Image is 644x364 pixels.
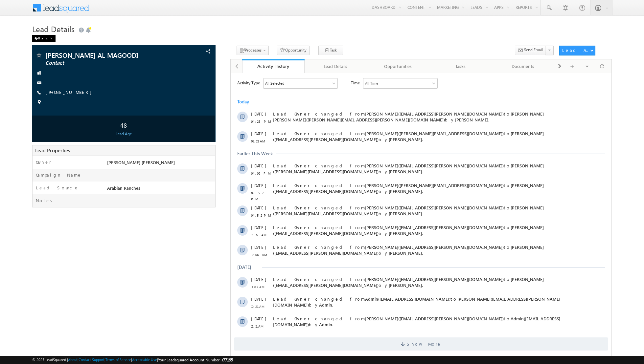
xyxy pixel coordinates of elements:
button: Processes [237,46,269,55]
span: [PERSON_NAME]([EMAIL_ADDRESS][PERSON_NAME][DOMAIN_NAME]) [42,171,313,182]
span: Lead Owner changed from to by . [42,38,313,49]
span: 10:06 AM [20,179,40,184]
a: Terms of Service [105,357,131,362]
span: [PERSON_NAME]([EMAIL_ADDRESS][PERSON_NAME][DOMAIN_NAME]) [42,57,313,69]
div: [DATE] [7,191,28,197]
div: Tasks [435,62,486,70]
span: 12:11 AM [20,250,40,256]
span: [PERSON_NAME] [224,44,258,49]
span: Contact [45,60,160,66]
span: [PERSON_NAME]([PERSON_NAME][EMAIL_ADDRESS][DOMAIN_NAME]) [42,90,313,101]
span: [PERSON_NAME]([EMAIL_ADDRESS][PERSON_NAME][DOMAIN_NAME]) [134,243,273,248]
span: 04:25 PM [20,45,40,51]
span: [PERSON_NAME] AL MAGOODI [45,52,160,58]
a: Back [32,35,59,40]
div: Documents [497,62,549,70]
div: All Time [134,7,148,13]
span: Activity Type [7,5,29,15]
span: [PERSON_NAME] [158,209,191,215]
span: [DATE] [20,57,35,63]
div: Today [7,26,28,32]
label: Owner [36,159,51,165]
span: [PERSON_NAME] [PERSON_NAME]([PERSON_NAME][EMAIL_ADDRESS][PERSON_NAME][DOMAIN_NAME]) [42,38,313,49]
span: [DATE] [20,151,35,157]
span: Admin [88,248,102,254]
span: [PERSON_NAME] [PERSON_NAME] [107,160,175,165]
span: Processes [245,48,262,53]
div: 48 [34,119,214,131]
span: Lead Properties [35,147,70,154]
span: [PERSON_NAME] [158,115,191,121]
span: [PERSON_NAME]([EMAIL_ADDRESS][PERSON_NAME][DOMAIN_NAME]) [134,90,273,95]
a: Activity History [242,59,305,73]
span: [PHONE_NUMBER] [45,89,95,96]
a: About [68,357,78,362]
span: 04:06 PM [20,97,40,103]
span: 11:03 AM [20,211,40,217]
span: [DATE] [20,203,35,209]
button: Send Email [515,46,546,55]
span: [DATE] [20,90,35,96]
span: [DATE] [20,171,35,177]
div: Earlier This Week [7,77,42,83]
a: Lead Details [305,59,367,73]
span: [PERSON_NAME] [158,157,191,163]
span: Lead Owner changed from to by . [42,90,313,101]
label: Campaign Name [36,172,82,178]
a: Contact Support [79,357,104,362]
span: [PERSON_NAME]([EMAIL_ADDRESS][PERSON_NAME][DOMAIN_NAME]) [134,171,273,177]
button: Task [318,46,343,55]
span: Show More [176,264,211,277]
div: Lead Age [34,131,214,137]
a: Acceptable Use [132,357,157,362]
span: [DATE] [20,132,35,138]
span: Admin([EMAIL_ADDRESS][DOMAIN_NAME]) [42,243,330,254]
span: Lead Owner changed from to by . [42,171,313,182]
span: Admin([EMAIL_ADDRESS][DOMAIN_NAME]) [134,223,220,228]
span: Time [120,5,129,15]
span: [PERSON_NAME]([EMAIL_ADDRESS][PERSON_NAME][DOMAIN_NAME]) [42,203,313,215]
span: Admin [88,229,102,234]
span: Lead Details [32,24,75,34]
span: [PERSON_NAME] [158,138,191,143]
span: 10:21 AM [20,230,40,236]
span: [PERSON_NAME]([PERSON_NAME][EMAIL_ADDRESS][DOMAIN_NAME]) [134,109,273,115]
div: All Selected [34,7,54,13]
span: Send Email [524,47,543,53]
span: [DATE] [20,109,35,115]
span: Lead Owner changed from to by . [42,151,313,163]
span: [PERSON_NAME] [158,63,191,69]
div: Lead Actions [562,47,590,53]
span: © 2025 LeadSquared | | | | | [32,357,233,363]
span: Lead Owner changed from to by . [42,109,313,121]
div: Arabian Ranches [105,185,215,194]
label: Lead Source [36,185,79,191]
span: [DATE] [20,223,35,229]
span: Lead Owner changed from to by . [42,203,313,215]
div: Lead Details [310,62,361,70]
span: 05:57 PM [20,117,40,129]
span: [PERSON_NAME]([EMAIL_ADDRESS][PERSON_NAME][DOMAIN_NAME]) [134,203,273,209]
span: Lead Owner changed from to by . [42,57,313,69]
span: 09:21 AM [20,65,40,71]
span: [DATE] [20,243,35,248]
span: [PERSON_NAME]([EMAIL_ADDRESS][PERSON_NAME][DOMAIN_NAME]) [134,151,273,157]
span: [DATE] [20,38,35,44]
div: All Selected [33,5,107,15]
div: Activity History [247,63,300,69]
span: Your Leadsquared Account Number is [158,357,233,362]
span: 77195 [223,357,233,362]
span: 04:52 PM [20,139,40,145]
span: 10:15 AM [20,159,40,165]
button: Opportunity [277,46,310,55]
label: Notes [36,198,55,203]
a: Documents [492,59,555,73]
span: [PERSON_NAME]([EMAIL_ADDRESS][PERSON_NAME][DOMAIN_NAME]) [134,132,273,137]
span: [PERSON_NAME]([EMAIL_ADDRESS][PERSON_NAME][DOMAIN_NAME]) [42,223,330,234]
span: [PERSON_NAME]([PERSON_NAME][EMAIL_ADDRESS][DOMAIN_NAME]) [134,57,273,63]
a: Tasks [429,59,492,73]
span: [PERSON_NAME]([EMAIL_ADDRESS][PERSON_NAME][DOMAIN_NAME]) [42,109,313,121]
button: Lead Actions [559,46,595,55]
span: Lead Owner changed from to by . [42,132,313,143]
span: Lead Owner changed from to by . [42,223,330,234]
